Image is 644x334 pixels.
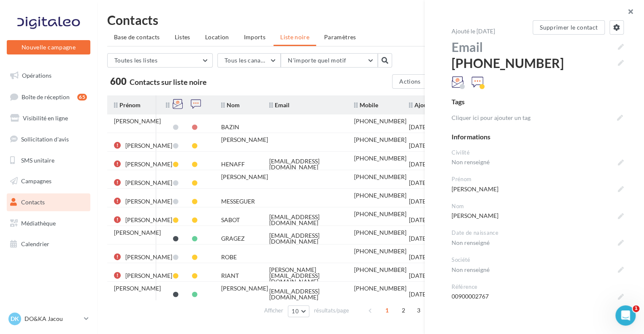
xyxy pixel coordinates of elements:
[533,20,605,35] button: Supprimer le contact
[615,305,636,326] iframe: Intercom live chat
[452,264,624,276] span: Non renseigné
[354,248,406,254] div: [PHONE_NUMBER]
[399,78,420,85] span: Actions
[221,236,245,242] div: GRAGEZ
[114,285,161,291] div: [PERSON_NAME]
[452,283,624,291] div: Référence
[354,155,406,161] div: [PHONE_NUMBER]
[409,198,428,204] div: [DATE]
[221,217,240,223] div: SABOT
[354,101,378,109] span: Mobile
[354,137,406,143] div: [PHONE_NUMBER]
[380,304,394,317] span: 1
[452,27,495,35] span: Ajouté le [DATE]
[125,217,172,223] div: [PERSON_NAME]
[409,254,428,260] div: [DATE]
[110,75,127,88] span: 600
[130,77,207,87] span: Contacts sur liste noire
[221,124,239,130] div: BAZIN
[7,40,90,54] button: Nouvelle campagne
[221,174,268,180] div: [PERSON_NAME]
[354,174,406,180] div: [PHONE_NUMBER]
[22,72,51,79] span: Opérations
[107,14,634,26] h1: Contacts
[11,315,19,323] span: DK
[409,180,428,186] div: [DATE]
[221,137,268,143] div: [PERSON_NAME]
[125,198,172,204] div: [PERSON_NAME]
[221,273,239,279] div: RIANT
[452,229,624,237] div: Date de naissance
[5,67,92,84] a: Opérations
[175,33,190,41] span: Listes
[409,161,428,167] div: [DATE]
[5,130,92,148] a: Sollicitation d'avis
[269,288,341,300] div: [EMAIL_ADDRESS][DOMAIN_NAME]
[5,88,92,106] a: Boîte de réception65
[5,172,92,190] a: Campagnes
[125,161,172,167] div: [PERSON_NAME]
[221,285,268,291] div: [PERSON_NAME]
[452,149,624,157] div: Civilité
[314,307,349,315] span: résultats/page
[452,156,624,168] span: Non renseigné
[412,304,425,317] span: 3
[205,33,229,41] span: Location
[23,114,68,122] span: Visibilité en ligne
[452,256,624,264] div: Société
[397,304,410,317] span: 2
[107,53,213,68] button: Toutes les listes
[269,267,341,285] div: [PERSON_NAME][EMAIL_ADDRESS][DOMAIN_NAME]
[409,273,428,279] div: [DATE]
[7,311,90,327] a: DK DO&KA Jacou
[392,74,434,89] button: Actions
[221,161,245,167] div: HENAFF
[354,285,406,291] div: [PHONE_NUMBER]
[409,291,428,297] div: [DATE]
[21,136,69,143] span: Sollicitation d'avis
[244,33,265,41] span: Imports
[288,305,309,317] button: 10
[24,315,81,323] p: DO&KA Jacou
[221,254,237,260] div: ROBE
[217,53,281,68] button: Tous les canaux
[269,158,341,170] div: [EMAIL_ADDRESS][DOMAIN_NAME]
[633,305,639,312] span: 1
[5,193,92,211] a: Contacts
[125,180,172,186] div: [PERSON_NAME]
[452,97,624,107] div: Tags
[21,177,51,185] span: Campagnes
[21,198,45,206] span: Contacts
[354,267,406,273] div: [PHONE_NUMBER]
[409,101,438,109] span: Ajouté le
[125,254,172,260] div: [PERSON_NAME]
[452,210,624,222] span: [PERSON_NAME]
[22,93,70,100] span: Boîte de réception
[264,307,283,315] span: Afficher
[5,152,92,169] a: SMS unitaire
[114,118,161,124] div: [PERSON_NAME]
[269,214,341,226] div: [EMAIL_ADDRESS][DOMAIN_NAME]
[354,230,406,236] div: [PHONE_NUMBER]
[452,291,624,302] span: 00900002767
[354,118,406,124] div: [PHONE_NUMBER]
[5,109,92,127] a: Visibilité en ligne
[269,233,341,244] div: [EMAIL_ADDRESS][DOMAIN_NAME]
[114,33,160,41] span: Base de contacts
[5,215,92,232] a: Médiathèque
[281,53,378,68] button: N'importe quel motif
[409,217,428,223] div: [DATE]
[452,237,624,249] span: Non renseigné
[409,124,428,130] div: [DATE]
[21,156,54,163] span: SMS unitaire
[221,101,240,109] span: Nom
[452,175,624,183] div: Prénom
[288,57,346,64] span: N'importe quel motif
[452,202,624,210] div: Nom
[21,220,56,227] span: Médiathèque
[269,101,290,109] span: Email
[324,33,356,41] span: Paramètres
[354,193,406,198] div: [PHONE_NUMBER]
[125,273,172,279] div: [PERSON_NAME]
[409,236,428,242] div: [DATE]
